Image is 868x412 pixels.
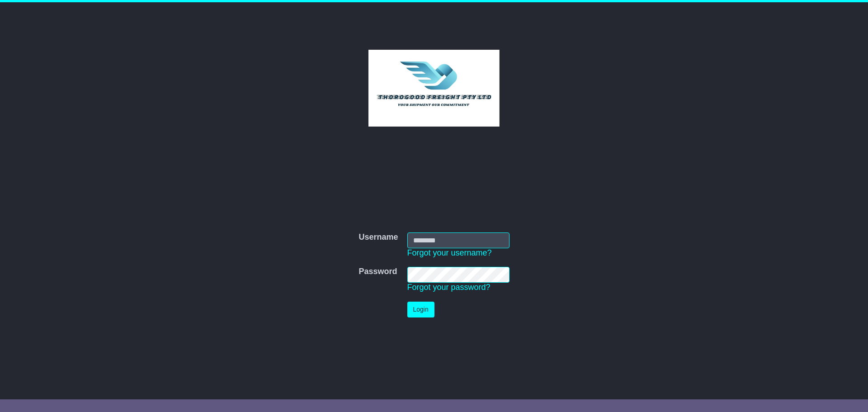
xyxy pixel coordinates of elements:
[407,248,492,257] a: Forgot your username?
[359,232,398,242] label: Username
[359,267,397,277] label: Password
[368,50,500,127] img: Thorogood Freight Pty Ltd
[407,283,491,292] a: Forgot your password?
[407,302,434,317] button: Login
